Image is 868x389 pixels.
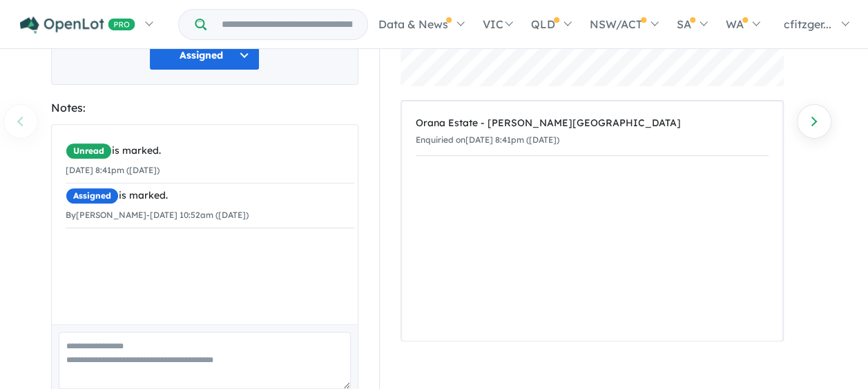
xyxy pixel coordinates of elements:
input: Try estate name, suburb, builder or developer [209,10,365,39]
div: Notes: [51,99,358,117]
span: Unread [66,143,112,159]
img: Openlot PRO Logo White [20,17,135,34]
small: [DATE] 8:41pm ([DATE]) [66,165,160,175]
button: Assigned [149,41,260,70]
div: is marked. [66,188,354,204]
small: Enquiried on [DATE] 8:41pm ([DATE]) [416,134,559,145]
div: Orana Estate - [PERSON_NAME][GEOGRAPHIC_DATA] [416,115,769,132]
small: By [PERSON_NAME] - [DATE] 10:52am ([DATE]) [66,210,249,220]
a: Orana Estate - [PERSON_NAME][GEOGRAPHIC_DATA]Enquiried on[DATE] 8:41pm ([DATE]) [416,108,769,156]
span: cfitzger... [784,17,831,31]
div: is marked. [66,143,354,159]
span: Assigned [66,188,119,204]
